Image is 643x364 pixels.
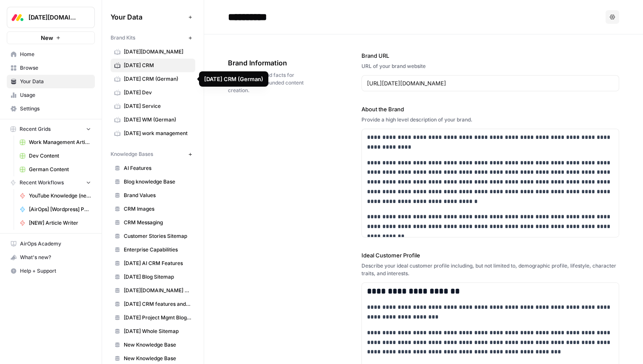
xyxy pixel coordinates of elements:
[124,130,191,137] span: [DATE] work management
[124,355,191,362] span: New Knowledge Base
[124,232,191,240] span: Customer Stories Sitemap
[228,71,314,94] span: Provide key brand facts for accurate and grounded content creation.
[7,31,95,44] button: New
[41,34,53,42] span: New
[367,79,614,87] input: www.sundaysoccer.com
[111,99,195,113] a: [DATE] Service
[124,116,191,124] span: [DATE] WM (German)
[16,135,95,149] a: Work Management Article Grid
[111,270,195,284] a: [DATE] Blog Sitemap
[111,113,195,127] a: [DATE] WM (German)
[111,161,195,175] a: AI Features
[361,62,619,70] div: URL of your brand website
[361,105,619,113] label: About the Brand
[124,327,191,335] span: [DATE] Whole Sitemap
[29,152,91,160] span: Dev Content
[20,51,91,58] span: Home
[16,203,95,216] a: [AirOps] [Wordpress] Publish Cornerstone Post
[111,229,195,243] a: Customer Stories Sitemap
[7,88,95,102] a: Usage
[361,251,619,260] label: Ideal Customer Profile
[20,105,91,113] span: Settings
[20,240,91,248] span: AirOps Academy
[111,297,195,311] a: [DATE] CRM features and use cases
[124,75,191,83] span: [DATE] CRM (German)
[111,72,195,86] a: [DATE] CRM (German)
[20,179,64,186] span: Recent Workflows
[7,123,95,135] button: Recent Grids
[124,314,191,322] span: [DATE] Project Mgmt Blog Sitemap
[7,251,94,264] div: What's new?
[124,246,191,254] span: Enterprise Capabilities
[28,13,80,22] span: [DATE][DOMAIN_NAME]
[111,311,195,324] a: [DATE] Project Mgmt Blog Sitemap
[20,91,91,99] span: Usage
[29,166,91,173] span: German Content
[111,243,195,257] a: Enterprise Capabilities
[124,219,191,226] span: CRM Messaging
[111,189,195,202] a: Brand Values
[111,324,195,338] a: [DATE] Whole Sitemap
[124,287,191,294] span: [DATE][DOMAIN_NAME] AI offering
[29,192,91,200] span: YouTube Knowledge (new)
[7,48,95,61] a: Home
[111,216,195,229] a: CRM Messaging
[16,163,95,176] a: German Content
[124,300,191,308] span: [DATE] CRM features and use cases
[111,12,185,22] span: Your Data
[124,260,191,267] span: [DATE] AI CRM Features
[7,176,95,189] button: Recent Workflows
[7,237,95,251] a: AirOps Academy
[228,58,314,68] span: Brand Information
[16,189,95,203] a: YouTube Knowledge (new)
[7,251,95,264] button: What's new?
[111,257,195,270] a: [DATE] AI CRM Features
[124,178,191,186] span: Blog knowledge Base
[7,7,95,28] button: Workspace: Monday.com
[20,78,91,85] span: Your Data
[124,273,191,281] span: [DATE] Blog Sitemap
[29,206,91,213] span: [AirOps] [Wordpress] Publish Cornerstone Post
[111,150,153,158] span: Knowledge Bases
[111,284,195,297] a: [DATE][DOMAIN_NAME] AI offering
[111,175,195,189] a: Blog knowledge Base
[20,125,51,133] span: Recent Grids
[361,51,619,60] label: Brand URL
[111,202,195,216] a: CRM Images
[29,219,91,227] span: [NEW] Article Writer
[124,205,191,213] span: CRM Images
[124,164,191,172] span: AI Features
[20,64,91,72] span: Browse
[29,138,91,146] span: Work Management Article Grid
[7,264,95,278] button: Help + Support
[20,267,91,275] span: Help + Support
[124,341,191,349] span: New Knowledge Base
[111,338,195,352] a: New Knowledge Base
[124,192,191,199] span: Brand Values
[16,216,95,230] a: [NEW] Article Writer
[111,59,195,72] a: [DATE] CRM
[111,34,135,42] span: Brand Kits
[7,102,95,116] a: Settings
[111,86,195,99] a: [DATE] Dev
[10,10,25,25] img: Monday.com Logo
[124,89,191,96] span: [DATE] Dev
[204,75,263,83] div: [DATE] CRM (German)
[16,149,95,163] a: Dev Content
[361,116,619,124] div: Provide a high level description of your brand.
[7,61,95,75] a: Browse
[7,75,95,88] a: Your Data
[124,62,191,69] span: [DATE] CRM
[124,48,191,56] span: [DATE][DOMAIN_NAME]
[111,45,195,59] a: [DATE][DOMAIN_NAME]
[111,127,195,140] a: [DATE] work management
[124,102,191,110] span: [DATE] Service
[361,262,619,277] div: Describe your ideal customer profile including, but not limited to, demographic profile, lifestyl...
